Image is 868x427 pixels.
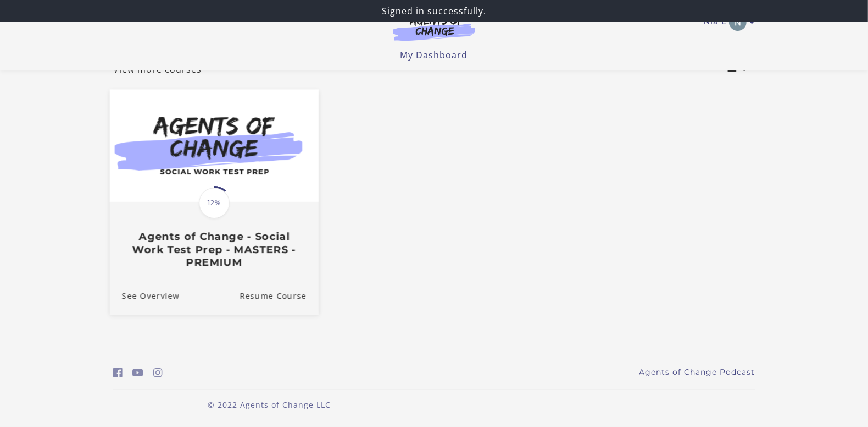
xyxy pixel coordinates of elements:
[639,366,755,378] a: Agents of Change Podcast
[400,49,468,61] a: My Dashboard
[199,188,230,218] span: 12%
[153,365,163,381] a: https://www.instagram.com/agentsofchangeprep/ (Open in a new window)
[113,368,123,378] i: https://www.facebook.com/groups/aswbtestprep (Open in a new window)
[703,13,749,31] a: Toggle menu
[240,278,319,315] a: Agents of Change - Social Work Test Prep - MASTERS - PREMIUM: Resume Course
[132,365,143,381] a: https://www.youtube.com/c/AgentsofChangeTestPrepbyMeaganMitchell (Open in a new window)
[113,399,425,410] p: © 2022 Agents of Change LLC
[110,278,180,315] a: Agents of Change - Social Work Test Prep - MASTERS - PREMIUM: See Overview
[122,231,307,269] h3: Agents of Change - Social Work Test Prep - MASTERS - PREMIUM
[132,368,143,378] i: https://www.youtube.com/c/AgentsofChangeTestPrepbyMeaganMitchell (Open in a new window)
[113,365,123,381] a: https://www.facebook.com/groups/aswbtestprep (Open in a new window)
[381,15,487,41] img: Agents of Change Logo
[4,4,864,18] p: Signed in successfully.
[153,368,163,378] i: https://www.instagram.com/agentsofchangeprep/ (Open in a new window)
